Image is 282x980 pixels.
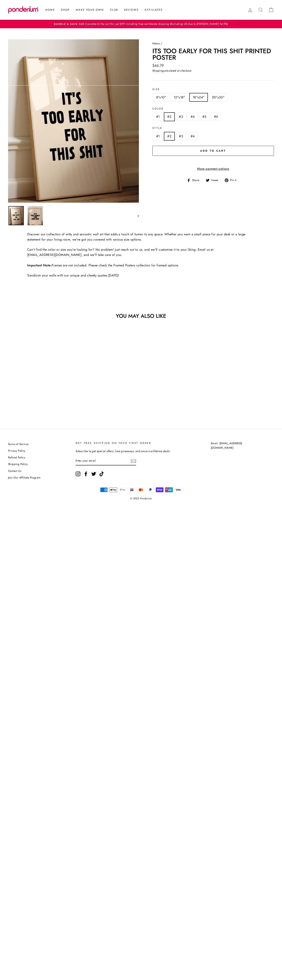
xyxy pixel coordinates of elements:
[8,441,28,447] a: Terms of Service
[211,178,221,182] span: Tweet
[142,6,165,14] a: Affiliates
[176,113,186,121] label: #3
[176,132,186,140] label: #3
[73,6,107,14] a: Make Your Own
[152,146,274,156] button: Add to cart
[209,93,228,101] label: 20"x30"
[8,494,274,502] p: © 2025 Ponderium
[152,69,164,73] a: Shipping
[161,41,162,45] span: /
[8,461,28,467] a: Shipping Policy
[211,441,262,450] p: Email: [EMAIL_ADDRESS][DOMAIN_NAME]
[191,178,202,182] span: Share
[27,247,255,258] p: Can't find the color or size you’re looking for? No problem! Just reach out to us, and we'll cust...
[27,252,81,258] a: [EMAIL_ADDRESS][DOMAIN_NAME]
[76,449,194,454] p: Subscribe to get special offers, free giveaways, and once-in-a-lifetime deals.
[8,455,25,461] a: Refund Policy
[76,441,194,445] p: GET FREE SHIPPING ON YOUR FIRST ORDER
[200,149,226,153] span: Add to cart
[42,6,58,14] a: Home
[152,41,160,45] a: Home
[153,113,163,121] label: #1
[188,132,198,140] label: #4
[8,6,38,14] img: Ponderium
[8,313,274,319] h3: You may also like
[76,457,136,465] input: Enter your email
[171,93,188,101] label: 12"x18"
[164,132,174,140] label: #2
[152,69,274,73] div: calculated at checkout.
[9,22,273,26] a: Bundle & SaveAdd 3 puzzles to the cart for just $99 including free worldwide shipping (Excluding ...
[121,6,142,14] a: Reviews
[152,63,164,68] span: $46.79
[40,6,165,14] ul: Primary
[27,232,255,242] p: Discover our collection of witty and sarcastic wall art that adds a touch of humor to any space. ...
[211,113,221,121] label: #6
[27,263,52,268] strong: Important Note:
[58,6,73,14] a: Shop
[190,93,207,101] label: 18"x24"
[153,93,169,101] label: 8"x10"
[78,22,228,26] span: Add 3 puzzles to the cart for just $99 including free worldwide shipping (Excluding US due to [PE...
[164,113,174,121] label: #2
[27,273,255,278] p: Transform your walls with our unique and cheeky quotes [DATE]!
[188,113,198,121] label: #4
[131,458,136,464] button: Subscribe
[8,468,21,474] a: Contact Us
[199,113,209,121] label: #5
[152,107,274,111] label: Color
[229,178,239,182] span: Pin it
[152,41,274,46] nav: breadcrumbs
[8,448,25,454] a: Privacy Policy
[107,6,121,14] a: Club
[152,88,274,91] label: Size
[54,22,78,26] span: Bundle & Save
[8,475,41,481] a: Join Our Affiliate Program
[27,263,255,268] p: Frames are not included. Please check the Framed Posters collection for framed options.
[152,166,274,171] a: More payment options
[28,206,43,225] img: Its Too Early For This Shit Printed Poster
[153,132,163,140] label: #1
[152,48,274,61] h1: Its Too Early For This Shit Printed Poster
[152,126,274,130] label: Style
